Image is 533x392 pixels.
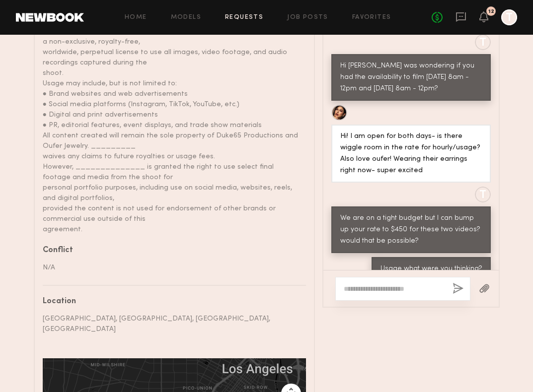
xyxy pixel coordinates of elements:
div: Hi [PERSON_NAME] was wondering if you had the availability to film [DATE] 8am - 12pm and [DATE] 8... [340,61,482,95]
div: USAGE RIGHTS & LICENSING: ______________ hereby grants Duke65 Productions and Oufer Jewelry a non... [43,16,299,235]
a: Home [125,14,147,21]
a: Favorites [352,14,391,21]
div: Usage what were you thinking? [381,263,482,275]
a: Requests [225,14,263,21]
a: Models [171,14,201,21]
div: 12 [488,9,494,14]
div: [GEOGRAPHIC_DATA], [GEOGRAPHIC_DATA], [GEOGRAPHIC_DATA], [GEOGRAPHIC_DATA] [43,314,299,334]
div: Conflict [43,247,299,255]
div: Location [43,298,299,306]
div: We are on a tight budget but I can bump up your rate to $450 for these two videos? would that be ... [340,213,482,247]
a: T [501,9,517,25]
a: Job Posts [287,14,328,21]
div: Hi! I am open for both days- is there wiggle room in the rate for hourly/usage? Also love oufer! ... [340,131,482,177]
div: N/A [43,262,299,273]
